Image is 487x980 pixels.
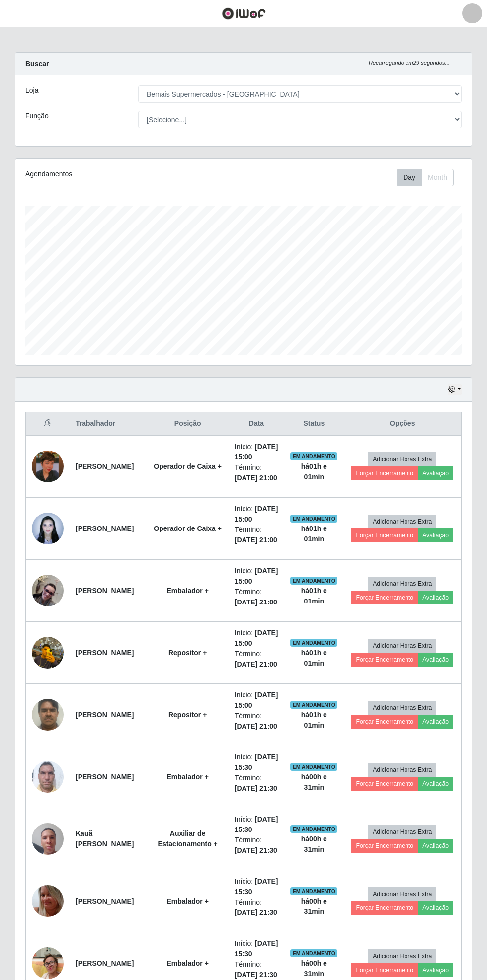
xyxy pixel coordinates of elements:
[301,711,327,729] strong: há 01 h e 01 min
[351,466,418,480] button: Forçar Encerramento
[32,693,64,736] img: 1752587880902.jpeg
[351,963,418,977] button: Forçar Encerramento
[290,825,337,833] span: EM ANDAMENTO
[368,639,436,653] button: Adicionar Horas Extra
[166,773,208,781] strong: Embalador +
[351,777,418,791] button: Forçar Encerramento
[301,649,327,667] strong: há 01 h e 01 min
[235,474,277,482] time: [DATE] 21:00
[168,711,207,719] strong: Repositor +
[235,690,278,711] li: Início:
[235,525,278,545] li: Término:
[397,169,462,186] div: Toolbar with button groups
[351,839,418,853] button: Forçar Encerramento
[235,846,277,854] time: [DATE] 21:30
[351,528,418,542] button: Forçar Encerramento
[290,701,337,709] span: EM ANDAMENTO
[351,715,418,729] button: Forçar Encerramento
[397,169,454,186] div: First group
[76,829,134,848] strong: Kauã [PERSON_NAME]
[235,773,278,794] li: Término:
[368,825,436,839] button: Adicionar Horas Extra
[421,169,454,186] button: Month
[235,814,278,835] li: Início:
[290,639,337,647] span: EM ANDAMENTO
[76,462,134,470] strong: [PERSON_NAME]
[76,959,134,967] strong: [PERSON_NAME]
[147,412,228,436] th: Posição
[235,897,278,918] li: Término:
[301,462,327,481] strong: há 01 h e 01 min
[290,515,337,523] span: EM ANDAMENTO
[235,971,277,979] time: [DATE] 21:30
[368,452,436,466] button: Adicionar Horas Extra
[235,722,277,730] time: [DATE] 21:00
[235,649,278,670] li: Término:
[368,887,436,901] button: Adicionar Horas Extra
[418,901,453,915] button: Avaliação
[235,752,278,773] li: Início:
[158,829,218,848] strong: Auxiliar de Estacionamento +
[25,60,49,68] strong: Buscar
[369,60,450,66] i: Recarregando em 29 segundos...
[235,691,278,709] time: [DATE] 15:00
[418,528,453,542] button: Avaliação
[235,567,278,585] time: [DATE] 15:00
[368,701,436,715] button: Adicionar Horas Extra
[235,660,277,668] time: [DATE] 21:00
[166,587,208,595] strong: Embalador +
[418,591,453,604] button: Avaliação
[76,773,134,781] strong: [PERSON_NAME]
[25,169,198,179] div: Agendamentos
[418,839,453,853] button: Avaliação
[235,536,277,544] time: [DATE] 21:00
[235,711,278,732] li: Término:
[235,462,278,483] li: Término:
[235,784,277,792] time: [DATE] 21:30
[301,835,327,853] strong: há 00 h e 31 min
[235,566,278,587] li: Início:
[32,874,64,928] img: 1689768253315.jpeg
[284,412,343,436] th: Status
[351,901,418,915] button: Forçar Encerramento
[235,442,278,462] li: Início:
[351,653,418,667] button: Forçar Encerramento
[235,629,278,647] time: [DATE] 15:00
[235,753,278,771] time: [DATE] 15:30
[76,587,134,595] strong: [PERSON_NAME]
[32,507,64,549] img: 1742846870859.jpeg
[235,598,277,606] time: [DATE] 21:00
[368,949,436,963] button: Adicionar Horas Extra
[290,452,337,460] span: EM ANDAMENTO
[154,525,222,532] strong: Operador de Caixa +
[301,587,327,605] strong: há 01 h e 01 min
[235,628,278,649] li: Início:
[168,649,207,657] strong: Repositor +
[154,462,222,470] strong: Operador de Caixa +
[229,412,284,436] th: Data
[235,939,278,958] time: [DATE] 15:30
[418,466,453,480] button: Avaliação
[418,715,453,729] button: Avaliação
[235,815,278,833] time: [DATE] 15:30
[235,835,278,856] li: Término:
[368,763,436,777] button: Adicionar Horas Extra
[290,577,337,585] span: EM ANDAMENTO
[235,959,278,980] li: Término:
[32,438,64,495] img: 1757960010671.jpeg
[290,887,337,895] span: EM ANDAMENTO
[235,877,278,896] time: [DATE] 15:30
[235,938,278,959] li: Início:
[235,587,278,607] li: Término:
[235,443,278,461] time: [DATE] 15:00
[301,773,327,791] strong: há 00 h e 31 min
[166,959,208,967] strong: Embalador +
[351,591,418,604] button: Forçar Encerramento
[301,959,327,978] strong: há 00 h e 31 min
[344,412,462,436] th: Opções
[397,169,422,186] button: Day
[418,963,453,977] button: Avaliação
[368,515,436,528] button: Adicionar Horas Extra
[166,897,208,905] strong: Embalador +
[32,818,64,860] img: 1751915623822.jpeg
